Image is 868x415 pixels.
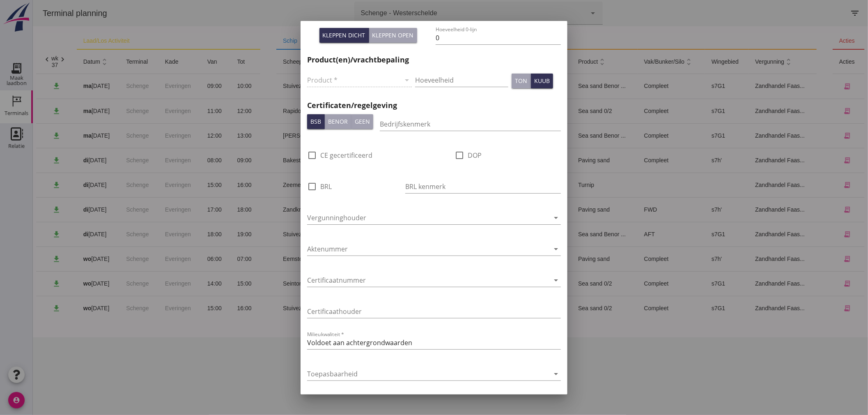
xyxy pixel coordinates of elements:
div: [DATE] [51,230,80,239]
i: unfold_more [287,58,296,66]
i: receipt_long [811,132,818,139]
td: Schenge [87,197,126,222]
th: hoeveelheid [446,49,495,74]
i: download [19,107,28,115]
td: Everingen [126,148,168,173]
i: directions_boat [366,157,372,163]
span: 18:00 [175,231,189,237]
i: directions_boat [374,108,379,114]
th: bestemming [341,49,430,74]
input: Milieukwaliteit * [307,336,561,349]
td: 1184 [446,296,495,320]
td: new [309,123,341,148]
small: m3 [465,306,472,311]
span: 18:00 [204,206,219,213]
small: m3 [465,232,472,237]
div: [PERSON_NAME] [250,131,303,140]
span: 16:00 [204,182,219,188]
td: Paving sand [539,148,604,173]
i: arrow_drop_down [555,8,565,18]
label: DOP [468,151,482,159]
input: Hoeveelheid 0-lijn [436,31,561,44]
span: 06:00 [175,256,189,262]
th: laad/los activiteit [44,33,227,49]
div: Schenge - Westerschelde [328,8,404,18]
td: Schenge [87,222,126,247]
button: ton [512,74,531,88]
strong: di [51,206,55,213]
td: s7G1 [672,123,716,148]
span: 10:00 [204,83,219,89]
td: Compleet [605,271,672,296]
strong: di [51,231,55,237]
td: new [309,296,341,320]
td: new [309,173,341,197]
td: Turnip [539,173,604,197]
button: BSB [307,114,325,129]
td: s7h' [672,197,716,222]
button: Geen [351,114,373,129]
i: download [19,279,28,288]
span: product [545,58,574,65]
div: Lier [347,131,423,140]
div: Bakesteyn [250,156,303,165]
span: 19:00 [204,231,219,237]
strong: ma [51,132,59,139]
td: Schenge [87,148,126,173]
td: Schenge [87,99,126,123]
i: receipt_long [811,231,818,238]
div: ton [515,76,527,85]
td: Compleet [605,247,672,271]
td: 1100 [446,222,495,247]
span: 17:00 [175,206,189,213]
i: directions_boat [366,231,372,237]
td: Paving sand [539,197,604,222]
i: arrow_drop_down [551,275,561,285]
div: Hofstade [347,107,423,115]
div: wk [18,55,25,62]
td: 1505 [446,247,495,271]
button: Kleppen dicht [319,28,369,43]
span: 12:00 [175,132,189,139]
div: Stuivezand [250,230,303,239]
div: Benor [328,117,348,126]
button: Benor [325,114,351,129]
td: Everingen [126,296,168,320]
td: 1505 [446,148,495,173]
th: wingebied [672,49,716,74]
td: Zandhandel Faas... [716,148,783,173]
td: Compleet [605,296,672,320]
td: FWD [605,197,672,222]
div: Geen [355,117,370,126]
i: receipt_long [811,304,818,312]
div: Eemsteyn [250,255,303,263]
td: new [309,222,341,247]
i: arrow_drop_down [551,244,561,254]
strong: di [51,182,55,188]
span: datum [51,58,76,65]
span: 15:00 [175,182,189,188]
td: 1149 [446,74,495,99]
div: Zeemeeuw [250,181,303,189]
td: 397 [446,99,495,123]
div: Boom [347,230,423,239]
td: new [309,148,341,173]
i: receipt_long [811,206,818,213]
div: [DATE] [51,279,80,288]
span: 14:00 [175,280,189,287]
small: m3 [462,281,468,286]
td: s7h' [672,247,716,271]
small: m3 [465,257,472,262]
td: Zandhandel Faas... [716,74,783,99]
div: 37 [18,62,25,68]
td: 800 [446,271,495,296]
td: Zandhandel Faas... [716,99,783,123]
div: Hedel [347,156,423,165]
td: 700 [446,123,495,148]
td: new [309,271,341,296]
span: 16:00 [204,305,219,311]
input: Aktenummer [307,242,549,256]
td: Compleet [605,148,672,173]
div: [DATE] [51,156,80,165]
td: Schenge [87,296,126,320]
